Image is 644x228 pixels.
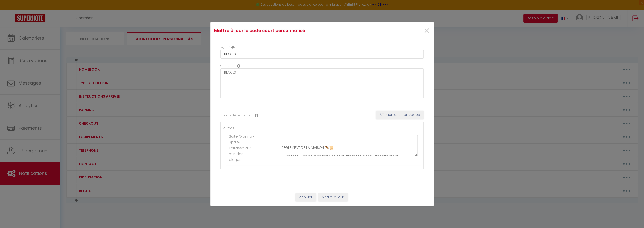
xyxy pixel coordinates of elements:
[237,64,240,68] i: Replacable content
[214,27,356,34] h4: Mettre à jour le code court personnalisé
[424,26,430,36] button: Close
[220,64,233,68] label: Contenu
[255,113,258,117] i: Rental
[223,126,234,131] label: Autres
[376,111,424,119] button: Afficher les shortcodes
[220,50,424,59] input: Custom code name
[229,133,255,163] label: Suite Olonna • Spa & Terrasse à 7 min des plages
[220,113,253,118] label: Pour cet hébergement
[318,193,348,202] button: Mettre à jour
[295,193,316,202] button: Annuler
[424,24,430,38] span: ×
[231,45,235,49] i: Custom short code name
[220,45,228,50] label: Nom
